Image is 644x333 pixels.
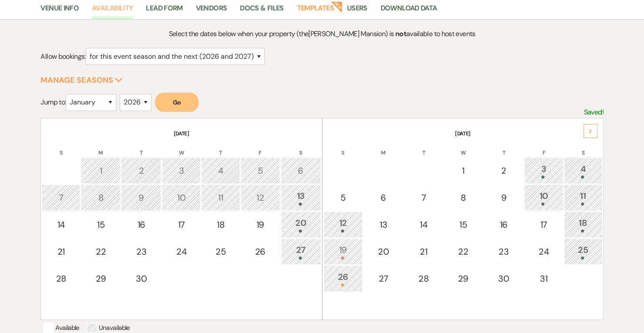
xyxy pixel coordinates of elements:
[489,218,519,231] div: 16
[162,138,200,157] th: W
[246,218,275,231] div: 19
[40,76,123,84] button: Manage Seasons
[111,28,533,40] p: Select the dates below when your property (the [PERSON_NAME] Mansion ) is available to host events
[489,191,519,204] div: 9
[47,191,75,204] div: 7
[86,191,115,204] div: 8
[42,119,320,138] th: [DATE]
[368,272,399,285] div: 27
[324,119,602,138] th: [DATE]
[167,191,196,204] div: 10
[328,270,358,286] div: 26
[196,3,227,19] a: Vendors
[529,189,558,205] div: 10
[86,272,115,285] div: 29
[47,245,75,258] div: 21
[126,191,156,204] div: 9
[246,164,275,177] div: 5
[328,216,358,232] div: 12
[569,162,597,178] div: 4
[206,245,235,258] div: 25
[448,191,478,204] div: 8
[206,218,235,231] div: 18
[126,164,156,177] div: 2
[167,245,196,258] div: 24
[583,107,603,118] p: Saved!
[328,191,358,204] div: 5
[529,245,558,258] div: 24
[404,138,442,157] th: T
[40,3,79,19] a: Venue Info
[87,323,130,333] p: Unavailable
[448,245,478,258] div: 22
[240,3,283,19] a: Docs & Files
[47,218,75,231] div: 14
[286,189,316,205] div: 13
[121,138,161,157] th: T
[43,323,79,333] p: Available
[529,162,558,178] div: 3
[92,3,133,19] a: Availability
[569,216,597,232] div: 18
[448,164,478,177] div: 1
[381,3,437,19] a: Download Data
[409,191,438,204] div: 7
[241,138,280,157] th: F
[448,272,478,285] div: 29
[246,245,275,258] div: 26
[489,272,519,285] div: 30
[444,138,483,157] th: W
[368,245,399,258] div: 20
[286,243,316,259] div: 27
[167,164,196,177] div: 3
[146,3,182,19] a: Lead Form
[347,3,368,19] a: Users
[206,164,235,177] div: 4
[564,138,602,157] th: S
[529,218,558,231] div: 17
[489,245,519,258] div: 23
[569,243,597,259] div: 25
[364,138,404,157] th: M
[529,272,558,285] div: 31
[330,0,343,13] strong: New
[281,138,321,157] th: S
[368,218,399,231] div: 13
[201,138,239,157] th: T
[81,138,120,157] th: M
[246,191,275,204] div: 12
[86,245,115,258] div: 22
[286,216,316,232] div: 20
[324,138,363,157] th: S
[484,138,524,157] th: T
[40,52,85,61] span: Allow bookings:
[395,29,406,38] strong: not
[126,245,156,258] div: 23
[126,272,156,285] div: 30
[286,164,316,177] div: 6
[489,164,519,177] div: 2
[448,218,478,231] div: 15
[409,272,438,285] div: 28
[126,218,156,231] div: 16
[167,218,196,231] div: 17
[409,218,438,231] div: 14
[86,218,115,231] div: 15
[297,3,334,19] a: Templates
[86,164,115,177] div: 1
[47,272,75,285] div: 28
[524,138,563,157] th: F
[40,98,66,107] span: Jump to:
[569,189,597,205] div: 11
[206,191,235,204] div: 11
[328,243,358,259] div: 19
[155,93,199,112] button: Go
[409,245,438,258] div: 21
[368,191,399,204] div: 6
[42,138,80,157] th: S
